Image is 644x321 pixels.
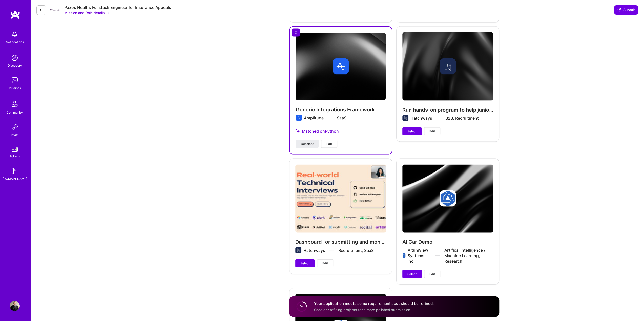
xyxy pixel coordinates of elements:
span: Select [300,261,309,266]
img: Company logo [333,58,349,75]
i: icon StarsPurple [296,129,300,133]
div: Amplitude SaaS [304,115,346,121]
div: null [614,5,638,14]
img: cover [296,33,386,100]
img: Community [9,98,21,110]
span: Edit [429,272,435,276]
span: Select [407,129,417,134]
img: logo [10,10,20,19]
img: Invite [10,122,20,132]
a: User Avatar [8,301,21,311]
div: [DOMAIN_NAME] [3,176,27,181]
img: bell [10,29,20,39]
img: discovery [10,53,20,63]
span: Submit [617,7,635,12]
div: Invite [11,132,19,138]
h4: Your application meets some requirements but should be refined. [314,301,434,306]
img: guide book [10,166,20,176]
button: Select [402,127,422,135]
button: Submit [614,5,638,14]
h4: Generic Integrations Framework [296,106,386,113]
div: Tokens [10,154,20,159]
span: Edit [429,129,435,134]
img: User Avatar [10,301,20,311]
button: Mission and Role details → [64,10,109,15]
i: icon SendLight [617,8,621,12]
div: Notifications [6,39,24,45]
div: Community [7,110,23,115]
img: teamwork [10,75,20,85]
div: Matched on Python [296,122,386,140]
img: Company Logo [50,9,60,11]
span: Deselect [301,142,314,146]
button: Edit [317,259,333,267]
span: Select [407,272,417,276]
button: Edit [424,127,440,135]
i: icon LeftArrowDark [39,8,43,12]
div: Missions [9,85,21,91]
img: tokens [12,147,18,152]
div: Discovery [8,63,22,68]
span: Consider refining projects for a more polished submission. [314,308,411,312]
img: Company logo [296,115,302,121]
button: Edit [424,270,440,278]
div: Paxos Health: Fullstack Engineer for Insurance Appeals [64,5,171,10]
button: Edit [321,140,337,148]
span: Edit [326,142,332,146]
button: Select [402,270,422,278]
span: Edit [322,261,328,266]
button: Deselect [296,140,319,148]
img: divider [328,118,333,118]
button: Select [295,259,315,267]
